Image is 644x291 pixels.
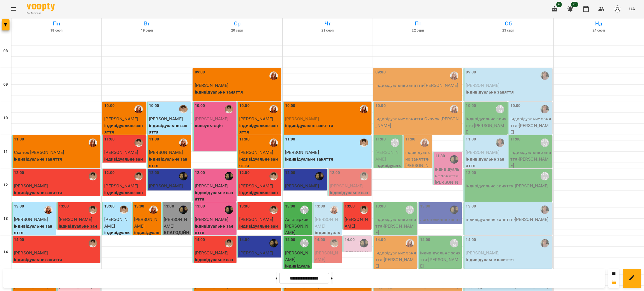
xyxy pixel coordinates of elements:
[285,189,326,202] p: логопедичне заняття 45хв
[510,103,521,109] label: 10:00
[269,239,278,247] div: Валерія Капітан
[195,237,205,243] label: 14:00
[134,229,160,242] p: індивідуальне заняття
[195,183,229,189] span: [PERSON_NAME]
[89,139,97,147] img: Кобзар Зоряна
[103,19,191,28] h6: Вт
[450,155,458,164] div: Валерія Капітан
[466,170,476,176] label: 12:00
[466,237,476,243] label: 14:00
[44,206,53,214] img: Кобзар Зоряна
[164,203,174,209] label: 13:00
[164,217,187,229] span: [PERSON_NAME]
[14,203,24,209] label: 13:00
[134,203,145,209] label: 13:00
[134,217,157,229] span: [PERSON_NAME]
[225,105,233,113] img: Марина Кириченко
[360,105,368,113] img: Кобзар Зоряна
[375,136,386,142] label: 11:00
[149,136,159,142] label: 11:00
[315,217,338,229] span: [PERSON_NAME]
[345,237,355,243] label: 14:00
[179,206,188,214] img: Валерія Капітан
[375,82,461,89] p: індивідуальне заняття - [PERSON_NAME]
[134,139,143,147] img: Марина Кириченко
[104,116,138,121] span: [PERSON_NAME]
[195,116,229,121] span: [PERSON_NAME]
[360,139,368,147] div: Марина Кириченко
[466,150,499,155] span: [PERSON_NAME]
[14,256,99,263] p: індивідуальне заняття
[134,105,143,113] div: Кобзар Зоряна
[195,203,205,209] label: 13:00
[269,172,278,180] img: Марина Кириченко
[239,170,250,176] label: 12:00
[464,28,552,33] h6: 23 серп
[466,203,476,209] label: 13:00
[120,206,128,214] div: Марина Кириченко
[541,139,549,147] div: Савченко Дар'я
[420,139,429,147] div: Кобзар Зоряна
[3,149,8,155] h6: 11
[225,206,233,214] img: Валерія Капітан
[3,82,8,88] h6: 09
[3,115,8,121] h6: 10
[330,239,338,247] div: Марина Кириченко
[59,203,69,209] label: 13:00
[285,203,295,209] label: 13:00
[466,250,499,256] span: [PERSON_NAME]
[283,19,372,28] h6: Чт
[450,105,458,113] img: Кобзар Зоряна
[315,263,340,276] p: індивідуальне заняття
[360,206,368,214] div: Марина Кириченко
[195,103,205,109] label: 10:00
[283,28,372,33] h6: 21 серп
[450,206,458,214] div: Валерія Капітан
[14,150,64,155] span: Скачок [PERSON_NAME]
[541,239,549,247] img: Мєдвєдєва Катерина
[269,139,278,147] img: Кобзар Зоряна
[149,116,183,121] span: [PERSON_NAME]
[3,216,8,222] h6: 13
[285,183,319,189] span: [PERSON_NAME]
[104,150,138,155] span: [PERSON_NAME]
[14,189,99,196] p: індивідуальне заняття
[315,172,324,180] img: Валерія Капітан
[239,237,250,243] label: 14:00
[450,71,458,80] img: Кобзар Зоряна
[59,223,100,236] p: індивідуальне заняття
[541,105,549,113] div: Мєдвєдєва Катерина
[193,19,281,28] h6: Ср
[420,250,461,269] p: індивідуальне заняття - [PERSON_NAME]
[195,69,205,75] label: 09:00
[14,156,99,163] p: індивідуальне заняття
[541,206,549,214] div: Мєдвєдєва Катерина
[195,250,229,256] span: [PERSON_NAME]
[14,136,24,142] label: 11:00
[285,217,309,235] span: Алістархов [PERSON_NAME]
[541,71,549,80] div: Мєдвєдєва Катерина
[406,239,414,247] img: Кобзар Зоряна
[149,206,158,214] img: Кобзар Зоряна
[59,217,93,222] span: [PERSON_NAME]
[285,122,370,129] p: індивідуальне заняття
[149,183,183,189] span: [PERSON_NAME]
[179,172,188,180] div: Валерія Капітан
[420,203,430,209] label: 13:00
[496,139,504,147] div: Мєдвєдєва Катерина
[239,116,273,121] span: [PERSON_NAME]
[466,256,551,263] p: індивідуальне заняття
[360,239,368,247] img: Валерія Капітан
[27,11,55,15] span: For Business
[435,166,461,192] p: індивідуальне заняття - [PERSON_NAME]
[239,156,280,169] p: індивідуальне заняття
[330,189,371,202] p: індивідуальне заняття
